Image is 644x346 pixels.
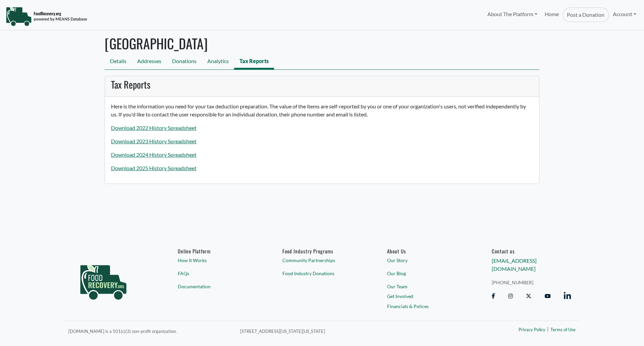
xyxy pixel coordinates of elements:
a: Addresses [132,54,167,69]
a: Download 2023 History Spreadsheet [111,138,197,144]
img: NavigationLogo_FoodRecovery-91c16205cd0af1ed486a0f1a7774a6544ea792ac00100771e7dd3ec7c0e58e41.png [6,6,87,27]
img: food_recovery_green_logo-76242d7a27de7ed26b67be613a865d9c9037ba317089b267e0515145e5e51427.png [73,248,133,312]
h6: Online Platform [178,248,257,254]
a: Home [541,7,562,22]
a: Privacy Policy [519,327,545,334]
a: [EMAIL_ADDRESS][DOMAIN_NAME] [492,258,537,272]
a: About The Platform [483,7,541,21]
a: How It Works [178,257,257,264]
a: Our Blog [387,270,466,277]
p: [DOMAIN_NAME] is a 501(c)(3) non-profit organization. [68,327,232,335]
span: | [547,325,549,333]
a: Our Story [387,257,466,264]
h1: [GEOGRAPHIC_DATA] [105,35,539,51]
a: Donations [167,54,202,69]
a: [PHONE_NUMBER] [492,279,571,286]
a: Download 2024 History Spreadsheet [111,151,197,158]
h3: Tax Reports [111,79,533,90]
a: Post a Donation [562,7,609,22]
a: Terms of Use [550,327,576,334]
a: FAQs [178,270,257,277]
a: Documentation [178,283,257,290]
a: Food Industry Donations [282,270,362,277]
h6: Contact us [492,248,571,254]
p: Here is the information you need for your tax deduction preparation. The value of the items are s... [111,102,533,118]
a: About Us [387,248,466,254]
a: Download 2025 History Spreadsheet [111,165,197,171]
a: Financials & Polices [387,303,466,310]
a: Community Partnerships [282,257,362,264]
a: Download 2022 History Spreadsheet [111,125,197,131]
a: Get Involved [387,293,466,300]
a: Tax Reports [234,54,274,69]
a: Details [105,54,132,69]
a: Our Team [387,283,466,290]
a: Account [609,7,640,21]
h6: Food Industry Programs [282,248,362,254]
p: [STREET_ADDRESS][US_STATE][US_STATE] [240,327,447,335]
a: Analytics [202,54,234,69]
